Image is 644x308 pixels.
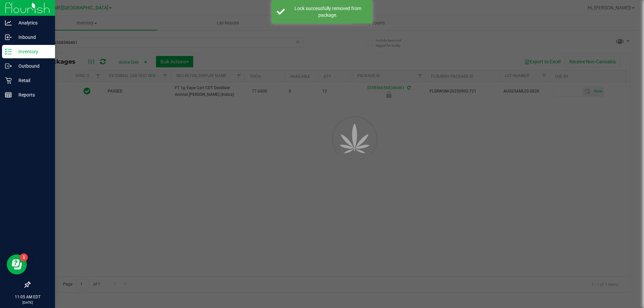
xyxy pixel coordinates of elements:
p: [DATE] [3,300,52,305]
iframe: Resource center unread badge [20,253,28,261]
p: 11:05 AM EDT [3,294,52,300]
p: Retail [12,76,52,84]
p: Inbound [12,33,52,41]
p: Inventory [12,48,52,56]
inline-svg: Inventory [5,48,12,55]
inline-svg: Outbound [5,63,12,69]
inline-svg: Reports [5,91,12,98]
div: Lock successfully removed from package. [288,5,367,18]
iframe: Resource center [7,254,27,274]
inline-svg: Retail [5,77,12,84]
inline-svg: Analytics [5,19,12,26]
p: Outbound [12,62,52,70]
inline-svg: Inbound [5,34,12,41]
p: Reports [12,91,52,99]
p: Analytics [12,19,52,27]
